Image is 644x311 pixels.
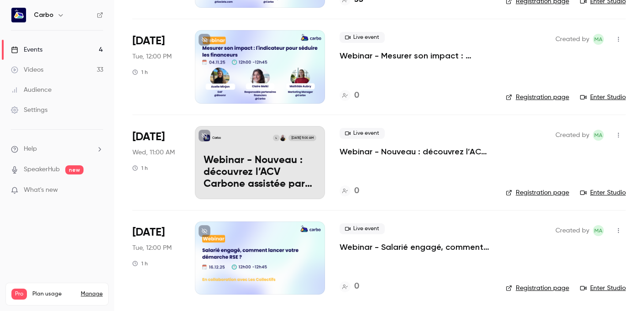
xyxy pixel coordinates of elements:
[132,69,148,76] div: 1 h
[132,130,165,144] span: [DATE]
[132,52,172,61] span: Tue, 12:00 PM
[506,284,569,293] a: Registration page
[11,289,27,300] span: Pro
[354,185,359,197] h4: 0
[24,144,37,154] span: Help
[354,280,359,293] h4: 0
[24,185,58,195] span: What's new
[580,188,626,197] a: Enter Studio
[340,90,359,102] a: 0
[594,130,602,141] span: MA
[132,260,148,267] div: 1 h
[132,126,180,199] div: Nov 19 Wed, 11:00 AM (Europe/Paris)
[340,128,385,139] span: Live event
[11,144,103,154] li: help-dropdown-opener
[555,34,589,45] span: Created by
[340,280,359,293] a: 0
[11,45,42,54] div: Events
[11,85,52,95] div: Audience
[288,135,316,141] span: [DATE] 11:00 AM
[132,148,175,157] span: Wed, 11:00 AM
[594,225,602,236] span: MA
[506,93,569,102] a: Registration page
[132,221,180,295] div: Dec 16 Tue, 12:00 PM (Europe/Paris)
[580,284,626,293] a: Enter Studio
[81,290,103,298] a: Manage
[11,8,26,22] img: Carbo
[11,105,47,115] div: Settings
[340,32,385,43] span: Live event
[11,65,43,74] div: Videos
[340,223,385,234] span: Live event
[593,34,604,45] span: Mathilde Aubry
[132,164,148,172] div: 1 h
[354,90,359,102] h4: 0
[132,34,165,48] span: [DATE]
[340,146,491,157] a: Webinar - Nouveau : découvrez l’ACV Carbone assistée par [PERSON_NAME]
[340,50,491,61] a: Webinar - Mesurer son impact : l'indicateur pour séduire les financeurs
[280,135,286,141] img: Mathilde AUBRY
[580,93,626,102] a: Enter Studio
[212,136,221,140] p: Carbo
[195,126,325,199] a: Webinar - Nouveau : découvrez l’ACV Carbone assistée par IACarboMathilde AUBRYL[DATE] 11:00 AMWeb...
[204,155,316,190] p: Webinar - Nouveau : découvrez l’ACV Carbone assistée par [PERSON_NAME]
[32,290,75,298] span: Plan usage
[593,225,604,236] span: Mathilde Aubry
[555,225,589,236] span: Created by
[555,130,589,141] span: Created by
[24,165,60,174] a: SpeakerHub
[92,186,103,195] iframe: Noticeable Trigger
[594,34,602,45] span: MA
[340,185,359,197] a: 0
[132,225,165,240] span: [DATE]
[132,243,172,253] span: Tue, 12:00 PM
[65,165,84,174] span: new
[506,188,569,197] a: Registration page
[340,242,491,253] a: Webinar - Salarié engagé, comment lancer votre démarche RSE ?
[593,130,604,141] span: Mathilde Aubry
[132,30,180,103] div: Nov 4 Tue, 12:00 PM (Europe/Paris)
[272,134,280,142] div: L
[34,11,53,20] h6: Carbo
